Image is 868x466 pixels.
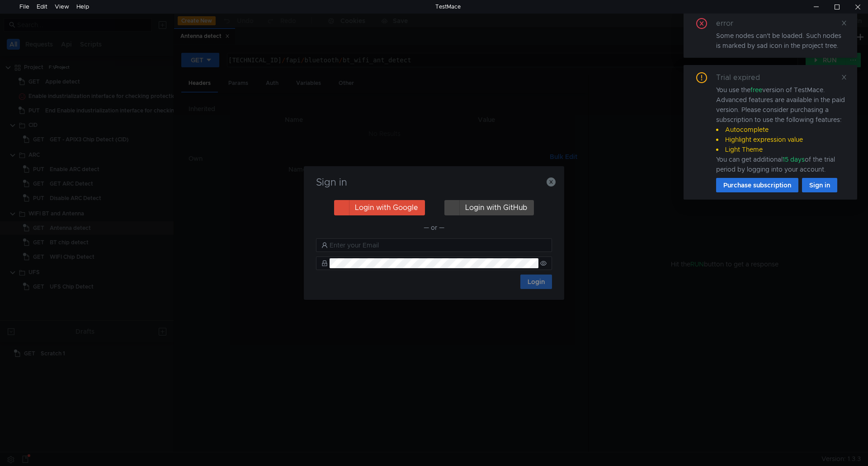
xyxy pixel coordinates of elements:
[716,85,846,174] div: You use the version of TestMace. Advanced features are available in the paid version. Please cons...
[750,86,762,94] span: free
[716,72,771,83] div: Trial expired
[716,178,798,192] button: Purchase subscription
[716,125,846,135] li: Autocomplete
[716,144,846,154] li: Light Theme
[330,240,547,250] input: Enter your Email
[334,200,425,215] button: Login with Google
[716,135,846,144] li: Highlight expression value
[716,31,846,51] div: Some nodes can't be loaded. Such nodes is marked by sad icon in the project tree.
[444,200,534,215] button: Login with GitHub
[716,18,744,29] div: error
[316,222,552,233] div: — or —
[716,154,846,174] div: You can get additional of the trial period by logging into your account.
[783,155,805,163] span: 15 days
[802,178,837,192] button: Sign in
[315,177,553,188] h3: Sign in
